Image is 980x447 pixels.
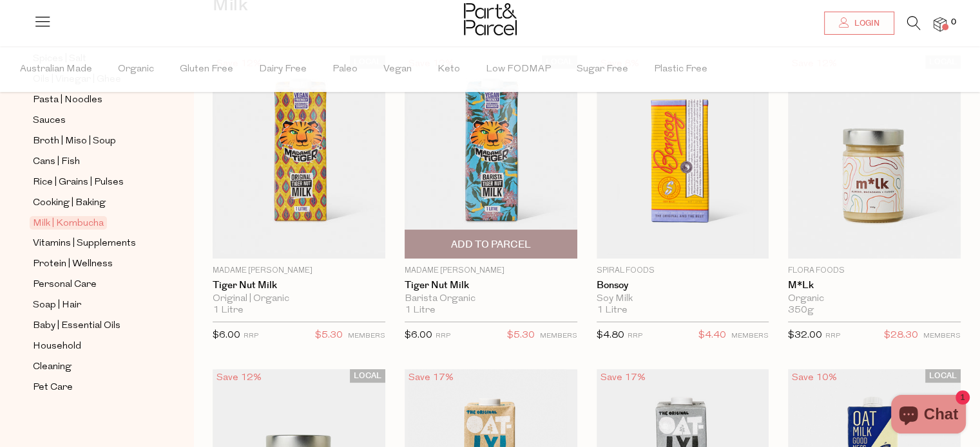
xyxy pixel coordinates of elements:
[788,265,961,277] p: Flora Foods
[436,333,450,340] small: RRP
[788,293,961,305] div: Organic
[33,318,120,334] span: Baby | Essential Oils
[948,17,959,28] span: 0
[33,257,113,272] span: Protein | Wellness
[180,47,233,92] span: Gluten Free
[33,256,150,272] a: Protein | Wellness
[597,293,769,305] div: Soy Milk
[884,327,918,344] span: $28.30
[33,113,66,129] span: Sauces
[33,196,106,211] span: Cooking | Baking
[213,369,265,387] div: Save 12%
[597,305,628,316] span: 1 Litre
[628,333,642,340] small: RRP
[118,47,154,92] span: Organic
[315,327,343,344] span: $5.30
[332,47,358,92] span: Paleo
[824,12,894,35] a: Login
[887,395,970,437] inbox-online-store-chat: Shopify online store chat
[597,280,769,291] a: Bonsoy
[405,55,577,259] img: Tiger Nut Milk
[33,195,150,211] a: Cooking | Baking
[33,93,102,108] span: Pasta | Noodles
[464,3,517,35] img: Part&Parcel
[923,333,961,340] small: MEMBERS
[33,235,150,251] a: Vitamins | Supplements
[33,154,80,170] span: Cans | Fish
[405,331,432,340] span: $6.00
[33,277,97,293] span: Personal Care
[33,360,72,375] span: Cleaning
[213,331,240,340] span: $6.00
[934,17,946,31] a: 0
[698,327,726,344] span: $4.40
[383,47,412,92] span: Vegan
[33,92,150,108] a: Pasta | Noodles
[405,265,577,277] p: Madame [PERSON_NAME]
[405,293,577,305] div: Barista Organic
[33,175,124,190] span: Rice | Grains | Pulses
[33,379,150,396] a: Pet Care
[348,333,385,340] small: MEMBERS
[577,47,628,92] span: Sugar Free
[213,265,385,277] p: Madame [PERSON_NAME]
[33,298,81,313] span: Soap | Hair
[825,333,840,340] small: RRP
[33,338,150,354] a: Household
[597,331,624,340] span: $4.80
[33,215,150,231] a: Milk | Kombucha
[33,297,150,313] a: Soap | Hair
[33,174,150,190] a: Rice | Grains | Pulses
[213,280,385,291] a: Tiger Nut Milk
[33,318,150,334] a: Baby | Essential Oils
[788,305,814,316] span: 350g
[597,265,769,277] p: Spiral Foods
[213,55,385,259] img: Tiger Nut Milk
[213,305,244,316] span: 1 Litre
[350,369,385,383] span: LOCAL
[851,18,879,29] span: Login
[437,47,460,92] span: Keto
[33,133,150,149] a: Broth | Miso | Soup
[405,280,577,291] a: Tiger Nut Milk
[925,369,961,383] span: LOCAL
[405,305,436,316] span: 1 Litre
[451,238,531,251] span: Add To Parcel
[597,369,649,387] div: Save 17%
[788,369,841,387] div: Save 10%
[405,230,577,259] button: Add To Parcel
[33,154,150,170] a: Cans | Fish
[33,339,81,354] span: Household
[405,369,457,387] div: Save 17%
[540,333,577,340] small: MEMBERS
[654,47,707,92] span: Plastic Free
[244,333,258,340] small: RRP
[33,113,150,129] a: Sauces
[33,236,136,251] span: Vitamins | Supplements
[788,331,822,340] span: $32.00
[597,55,769,259] img: Bonsoy
[33,277,150,293] a: Personal Care
[486,47,551,92] span: Low FODMAP
[33,359,150,375] a: Cleaning
[33,134,116,149] span: Broth | Miso | Soup
[731,333,769,340] small: MEMBERS
[259,47,307,92] span: Dairy Free
[213,293,385,305] div: Original | Organic
[20,47,92,92] span: Australian Made
[507,327,535,344] span: $5.30
[30,216,107,230] span: Milk | Kombucha
[33,380,73,396] span: Pet Care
